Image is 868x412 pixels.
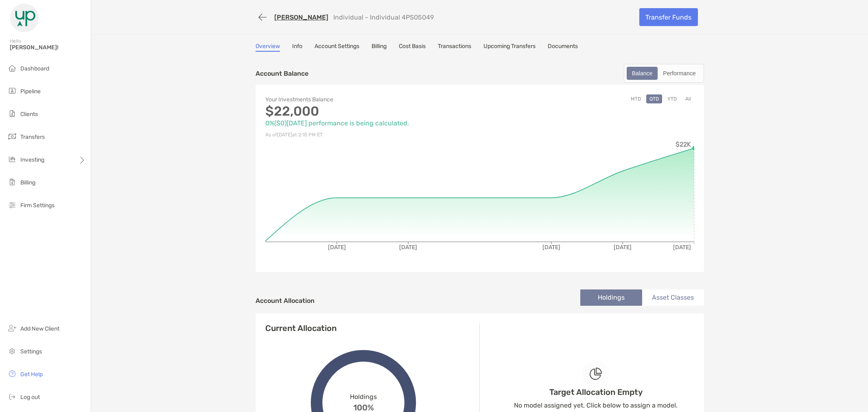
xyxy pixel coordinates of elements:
[639,8,698,26] a: Transfer Funds
[614,244,632,251] tspan: [DATE]
[20,65,49,72] span: Dashboard
[20,394,40,401] span: Log out
[328,244,345,251] tspan: [DATE]
[664,94,680,103] button: YTD
[20,111,38,118] span: Clients
[265,130,480,140] p: As of [DATE] at 2:15 PM ET
[7,346,17,356] img: settings icon
[265,106,480,116] p: $22,000
[627,94,644,103] button: MTD
[256,43,280,52] a: Overview
[372,43,387,52] a: Billing
[20,202,55,209] span: Firm Settings
[20,88,41,95] span: Pipeline
[646,94,662,103] button: QTD
[10,44,86,51] span: [PERSON_NAME]!
[7,154,17,164] img: investing icon
[20,371,43,378] span: Get Help
[624,64,704,83] div: segmented control
[399,43,426,52] a: Cost Basis
[483,43,536,52] a: Upcoming Transfers
[642,289,704,306] li: Asset Classes
[627,68,657,79] div: Balance
[548,43,578,52] a: Documents
[658,68,700,79] div: Performance
[7,63,17,73] img: dashboard icon
[315,43,359,52] a: Account Settings
[580,289,642,306] li: Holdings
[7,323,17,333] img: add_new_client icon
[256,297,315,305] h4: Account Allocation
[10,3,39,33] img: Zoe Logo
[7,177,17,187] img: billing icon
[256,68,308,79] p: Account Balance
[292,43,302,52] a: Info
[399,244,417,251] tspan: [DATE]
[265,323,337,333] h4: Current Allocation
[20,348,42,355] span: Settings
[20,179,35,186] span: Billing
[7,392,17,401] img: logout icon
[682,94,694,103] button: All
[265,94,480,105] p: Your Investments Balance
[7,131,17,141] img: transfers icon
[542,244,560,251] tspan: [DATE]
[333,13,434,21] p: Individual - Individual 4PS05049
[274,13,328,21] a: [PERSON_NAME]
[514,400,678,410] p: No model assigned yet. Click below to assign a model.
[7,200,17,210] img: firm-settings icon
[549,387,643,397] h4: Target Allocation Empty
[673,244,691,251] tspan: [DATE]
[7,86,17,96] img: pipeline icon
[7,369,17,379] img: get-help icon
[438,43,471,52] a: Transactions
[20,156,44,163] span: Investing
[20,134,45,140] span: Transfers
[265,118,480,128] p: 0% ( $0 ) [DATE] performance is being calculated.
[7,109,17,118] img: clients icon
[20,325,59,332] span: Add New Client
[350,393,377,401] span: Holdings
[676,140,691,148] tspan: $22K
